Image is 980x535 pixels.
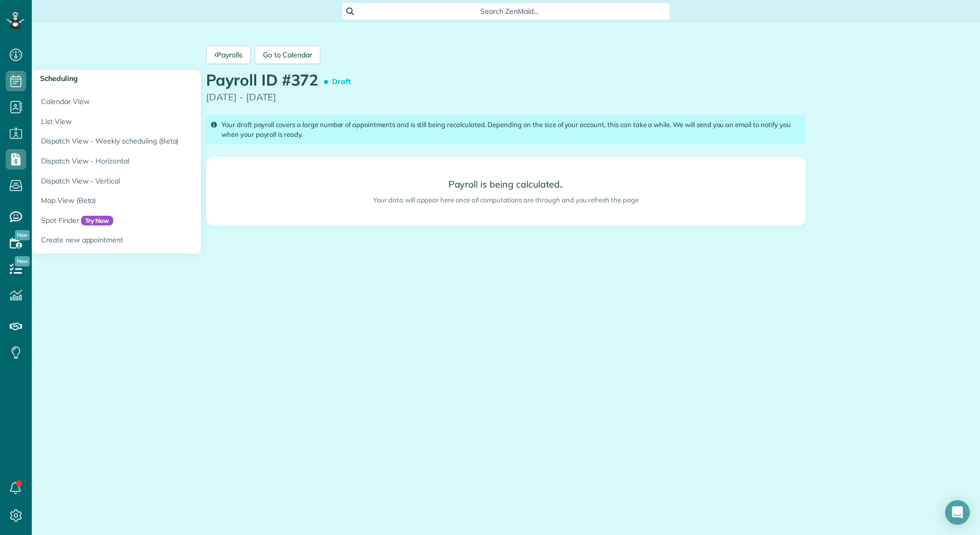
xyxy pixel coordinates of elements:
a: Dispatch View - Weekly scheduling (Beta) [32,131,288,151]
p: [DATE] - [DATE] [206,91,806,105]
a: Dispatch View - Vertical [32,171,288,191]
span: Try Now [81,216,114,226]
a: Create new appointment [32,230,288,254]
small: Your data will appear here once all computations are through and you refresh the page [227,195,785,205]
a: List View [32,112,288,132]
a: Dispatch View - Horizontal [32,151,288,171]
span: Scheduling [40,74,78,83]
span: Draft [326,73,355,91]
a: Calendar View [32,88,288,112]
a: Map View (Beta) [32,191,288,211]
span: Your draft payroll covers a large number of appointments and is still being recalculated. Dependi... [221,120,791,138]
span: New [15,256,30,266]
h1: Payroll ID #372 [206,72,355,91]
a: Spot FinderTry Now [32,211,288,231]
div: Open Intercom Messenger [945,500,970,525]
a: Payrolls [206,46,251,64]
a: Go to Calendar [255,46,320,64]
span: New [15,230,30,240]
div: Payroll is being calculated.. [206,157,806,226]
